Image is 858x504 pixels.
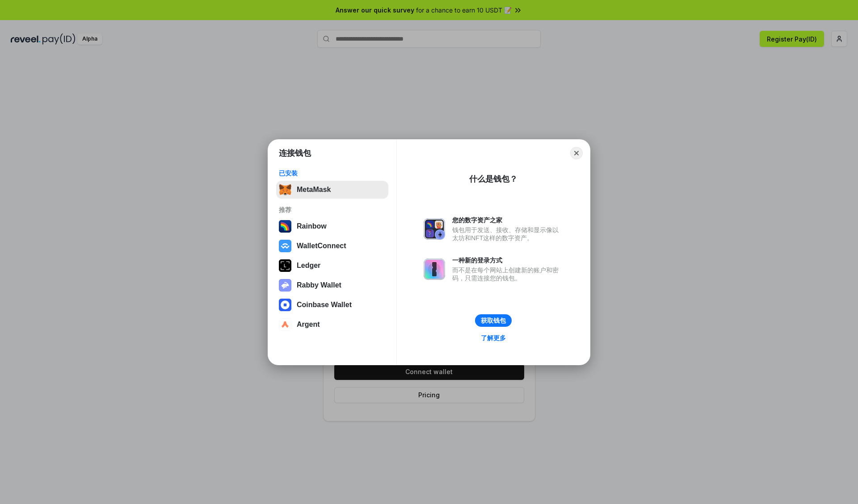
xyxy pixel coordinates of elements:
[279,318,291,331] img: svg+xml,%3Csvg%20width%3D%2228%22%20height%3D%2228%22%20viewBox%3D%220%200%2028%2028%22%20fill%3D...
[297,281,341,289] div: Rabby Wallet
[276,316,388,333] button: Argent
[279,279,291,292] img: svg+xml,%3Csvg%20xmlns%3D%22http%3A%2F%2Fwww.w3.org%2F2000%2Fsvg%22%20fill%3D%22none%22%20viewBox...
[276,296,388,314] button: Coinbase Wallet
[279,148,311,158] h1: 连接钱包
[276,181,388,199] button: MetaMask
[475,314,512,327] button: 获取钱包
[452,266,563,282] div: 而不是在每个网站上创建新的账户和密码，只需连接您的钱包。
[452,216,563,224] div: 您的数字资产之家
[279,183,291,196] img: svg+xml,%3Csvg%20fill%3D%22none%22%20height%3D%2233%22%20viewBox%3D%220%200%2035%2033%22%20width%...
[279,240,291,252] img: svg+xml,%3Csvg%20width%3D%2228%22%20height%3D%2228%22%20viewBox%3D%220%200%2028%2028%22%20fill%3D...
[279,169,386,177] div: 已安装
[279,299,291,311] img: svg+xml,%3Csvg%20width%3D%2228%22%20height%3D%2228%22%20viewBox%3D%220%200%2028%2028%22%20fill%3D...
[279,220,291,233] img: svg+xml,%3Csvg%20width%3D%22120%22%20height%3D%22120%22%20viewBox%3D%220%200%20120%20120%22%20fil...
[570,147,583,159] button: Close
[452,256,563,264] div: 一种新的登录方式
[276,257,388,275] button: Ledger
[297,186,331,194] div: MetaMask
[279,206,386,214] div: 推荐
[424,218,445,240] img: svg+xml,%3Csvg%20xmlns%3D%22http%3A%2F%2Fwww.w3.org%2F2000%2Fsvg%22%20fill%3D%22none%22%20viewBox...
[297,222,327,230] div: Rainbow
[279,259,291,272] img: svg+xml,%3Csvg%20xmlns%3D%22http%3A%2F%2Fwww.w3.org%2F2000%2Fsvg%22%20width%3D%2228%22%20height%3...
[481,334,506,342] div: 了解更多
[481,317,506,325] div: 获取钱包
[276,217,388,235] button: Rainbow
[475,332,511,344] a: 了解更多
[297,242,346,250] div: WalletConnect
[424,258,445,280] img: svg+xml,%3Csvg%20xmlns%3D%22http%3A%2F%2Fwww.w3.org%2F2000%2Fsvg%22%20fill%3D%22none%22%20viewBox...
[297,321,320,329] div: Argent
[276,276,388,294] button: Rabby Wallet
[297,301,352,309] div: Coinbase Wallet
[297,262,320,270] div: Ledger
[276,237,388,255] button: WalletConnect
[469,174,517,184] div: 什么是钱包？
[452,226,563,242] div: 钱包用于发送、接收、存储和显示像以太坊和NFT这样的数字资产。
